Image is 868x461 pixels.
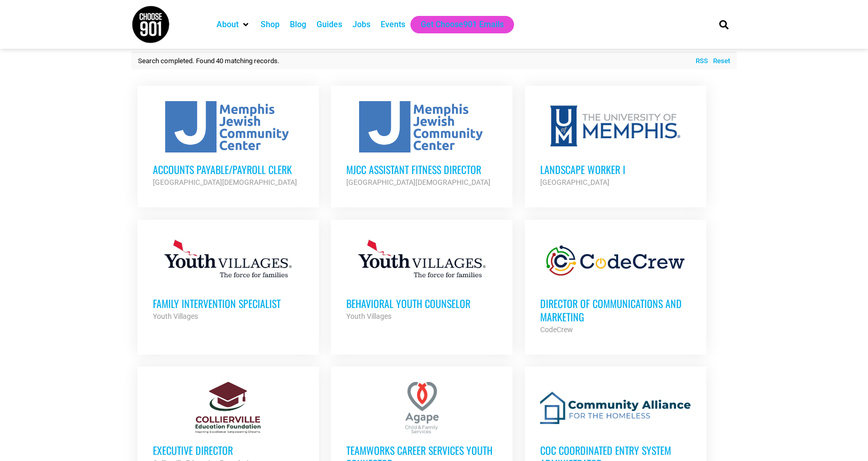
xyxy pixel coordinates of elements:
[708,56,730,66] a: Reset
[540,163,691,176] h3: Landscape Worker I
[153,163,304,176] h3: Accounts Payable/Payroll Clerk
[525,86,706,204] a: Landscape Worker I [GEOGRAPHIC_DATA]
[691,56,708,66] a: RSS
[317,18,342,31] a: Guides
[211,16,255,33] div: About
[137,220,319,338] a: Family Intervention Specialist Youth Villages
[138,57,280,65] span: Search completed. Found 40 matching records.
[331,86,512,204] a: MJCC Assistant Fitness Director [GEOGRAPHIC_DATA][DEMOGRAPHIC_DATA]
[525,220,706,351] a: Director of Communications and Marketing CodeCrew
[346,312,391,320] strong: Youth Villages
[290,18,306,31] a: Blog
[346,178,490,186] strong: [GEOGRAPHIC_DATA][DEMOGRAPHIC_DATA]
[421,18,504,31] a: Get Choose901 Emails
[137,86,319,204] a: Accounts Payable/Payroll Clerk [GEOGRAPHIC_DATA][DEMOGRAPHIC_DATA]
[153,178,297,186] strong: [GEOGRAPHIC_DATA][DEMOGRAPHIC_DATA]
[381,18,405,31] a: Events
[346,163,497,176] h3: MJCC Assistant Fitness Director
[153,297,304,310] h3: Family Intervention Specialist
[346,297,497,310] h3: Behavioral Youth Counselor
[352,18,370,31] a: Jobs
[540,178,609,186] strong: [GEOGRAPHIC_DATA]
[153,444,304,457] h3: Executive Director
[153,312,198,320] strong: Youth Villages
[261,18,280,31] a: Shop
[540,297,691,323] h3: Director of Communications and Marketing
[540,325,573,334] strong: CodeCrew
[716,16,733,33] div: Search
[331,220,512,338] a: Behavioral Youth Counselor Youth Villages
[216,18,239,31] a: About
[211,16,702,33] nav: Main nav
